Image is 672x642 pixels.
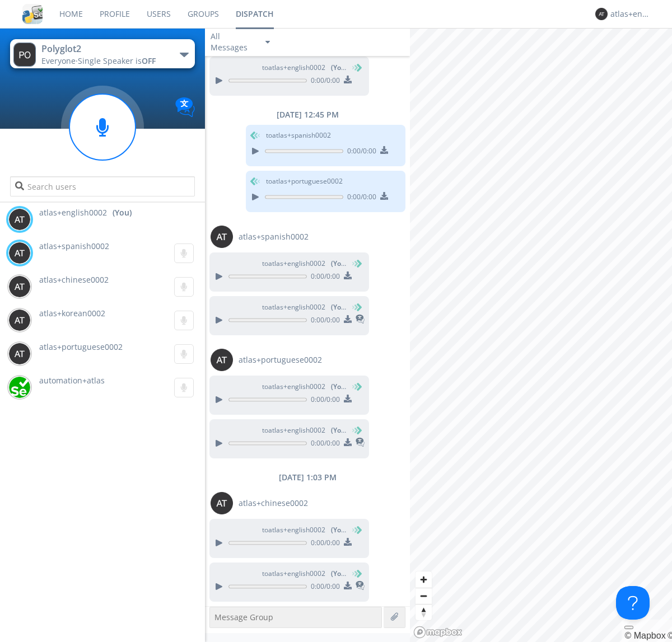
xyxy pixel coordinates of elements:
[595,8,608,20] img: 373638.png
[416,571,432,588] button: Zoom in
[331,525,348,535] span: (You)
[39,341,123,352] span: atlas+portuguese0002
[211,31,255,53] div: All Messages
[266,130,331,140] span: to atlas+spanish0002
[356,315,365,324] img: translated-message
[413,626,463,639] a: Mapbox logo
[113,207,132,218] div: (You)
[344,582,352,589] img: download media button
[8,242,31,264] img: 373638.png
[262,382,346,392] span: to atlas+english0002
[175,97,195,117] img: Translation enabled
[262,259,346,269] span: to atlas+english0002
[331,382,348,391] span: (You)
[307,315,340,327] span: 0:00 / 0:00
[344,538,352,546] img: download media button
[343,146,376,158] span: 0:00 / 0:00
[262,63,346,73] span: to atlas+english0002
[331,569,348,578] span: (You)
[356,436,365,451] span: This is a translated message
[266,176,343,186] span: to atlas+portuguese0002
[344,438,352,446] img: download media button
[8,343,31,365] img: 373638.png
[262,569,346,579] span: to atlas+english0002
[344,76,352,83] img: download media button
[8,376,31,399] img: d2d01cd9b4174d08988066c6d424eccd
[624,626,633,629] button: Toggle attribution
[211,492,233,514] img: 373638.png
[307,582,340,594] span: 0:00 / 0:00
[41,55,167,67] div: Everyone ·
[307,76,340,88] span: 0:00 / 0:00
[239,231,309,242] span: atlas+spanish0002
[380,192,388,200] img: download media button
[343,192,376,204] span: 0:00 / 0:00
[307,538,340,550] span: 0:00 / 0:00
[211,226,233,248] img: 373638.png
[10,176,194,196] input: Search users
[331,425,348,435] span: (You)
[307,271,340,284] span: 0:00 / 0:00
[262,425,346,435] span: to atlas+english0002
[8,208,31,231] img: 373638.png
[78,55,156,66] span: Single Speaker is
[344,315,352,323] img: download media button
[262,525,346,535] span: to atlas+english0002
[380,146,388,154] img: download media button
[39,308,105,318] span: atlas+korean0002
[39,207,107,218] span: atlas+english0002
[416,604,432,620] span: Reset bearing to north
[39,274,109,285] span: atlas+chinese0002
[610,8,652,20] div: atlas+english0002
[22,4,43,24] img: cddb5a64eb264b2086981ab96f4c1ba7
[205,109,410,120] div: [DATE] 12:45 PM
[344,395,352,402] img: download media button
[13,43,36,67] img: 373638.png
[8,309,31,331] img: 373638.png
[41,43,167,55] div: Polyglot2
[616,586,650,620] iframe: Toggle Customer Support
[8,275,31,298] img: 373638.png
[416,588,432,604] button: Zoom out
[356,438,365,447] img: translated-message
[265,41,270,44] img: caret-down-sm.svg
[344,271,352,279] img: download media button
[356,579,365,594] span: This is a translated message
[10,39,194,68] button: Polyglot2Everyone·Single Speaker isOFF
[331,259,348,268] span: (You)
[211,349,233,371] img: 373638.png
[239,498,308,509] span: atlas+chinese0002
[39,375,105,386] span: automation+atlas
[356,313,365,327] span: This is a translated message
[307,395,340,407] span: 0:00 / 0:00
[39,241,109,251] span: atlas+spanish0002
[331,63,348,72] span: (You)
[262,302,346,312] span: to atlas+english0002
[331,302,348,312] span: (You)
[624,631,665,640] a: Mapbox
[142,55,156,66] span: OFF
[307,438,340,451] span: 0:00 / 0:00
[205,472,410,483] div: [DATE] 1:03 PM
[239,354,322,365] span: atlas+portuguese0002
[416,604,432,620] button: Reset bearing to north
[416,588,432,604] span: Zoom out
[356,581,365,590] img: translated-message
